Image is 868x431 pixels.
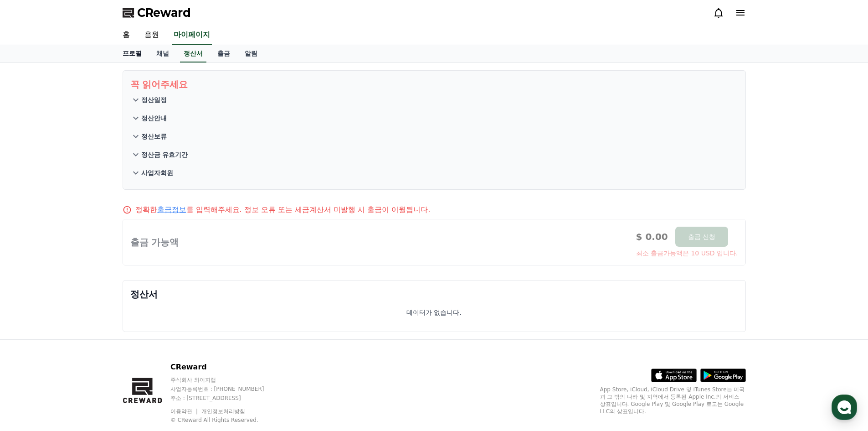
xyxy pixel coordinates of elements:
p: 정확한 를 입력해주세요. 정보 오류 또는 세금계산서 미발행 시 출금이 이월됩니다. [135,204,431,215]
button: 사업자회원 [130,164,738,182]
a: 개인정보처리방침 [201,408,245,415]
a: 이용약관 [170,408,199,415]
button: 정산금 유효기간 [130,145,738,164]
a: 출금 [210,45,237,62]
p: App Store, iCloud, iCloud Drive 및 iTunes Store는 미국과 그 밖의 나라 및 지역에서 등록된 Apple Inc.의 서비스 상표입니다. Goo... [600,386,746,415]
span: 홈 [29,303,34,310]
p: © CReward All Rights Reserved. [170,416,282,424]
p: 정산안내 [141,114,167,123]
a: 홈 [115,26,137,45]
p: 정산보류 [141,132,167,141]
span: 대화 [83,303,94,311]
p: 사업자등록번호 : [PHONE_NUMBER] [170,385,282,393]
p: 꼭 읽어주세요 [130,78,738,91]
a: CReward [123,5,191,20]
p: CReward [170,362,282,373]
p: 정산금 유효기간 [141,150,188,159]
button: 정산안내 [130,109,738,127]
p: 주식회사 와이피랩 [170,376,282,384]
a: 대화 [60,289,118,312]
p: 정산서 [130,288,738,301]
a: 정산서 [180,45,206,62]
span: CReward [137,5,191,20]
button: 정산일정 [130,91,738,109]
a: 채널 [149,45,176,62]
p: 주소 : [STREET_ADDRESS] [170,395,282,402]
a: 출금정보 [157,205,186,214]
p: 사업자회원 [141,168,173,177]
a: 마이페이지 [172,26,212,45]
a: 프로필 [115,45,149,62]
a: 설정 [118,289,175,312]
button: 정산보류 [130,127,738,145]
a: 홈 [3,289,60,312]
span: 설정 [141,303,152,310]
a: 알림 [237,45,265,62]
a: 음원 [137,26,166,45]
p: 정산일정 [141,95,167,104]
p: 데이터가 없습니다. [406,308,462,317]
